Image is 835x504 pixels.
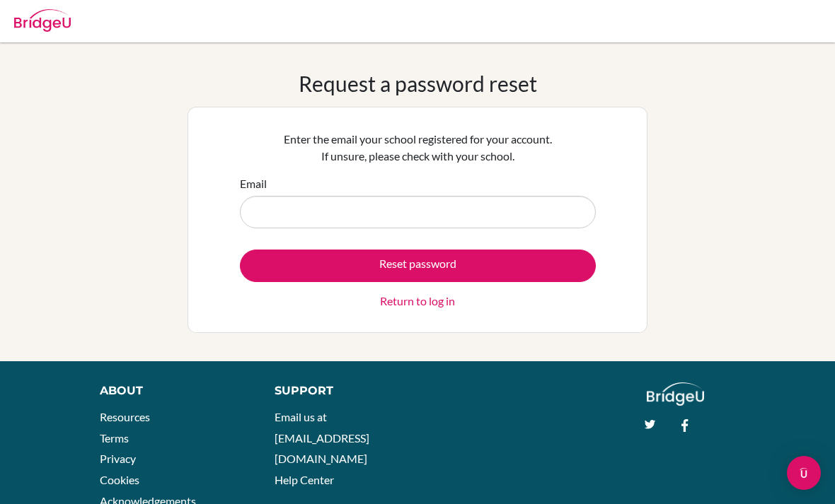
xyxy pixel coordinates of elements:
a: Terms [100,431,129,445]
a: Help Center [275,473,334,486]
button: Reset password [240,250,596,282]
label: Email [240,175,267,192]
a: Cookies [100,473,139,486]
p: Enter the email your school registered for your account. If unsure, please check with your school. [240,131,596,165]
div: Open Intercom Messenger [787,456,821,490]
a: Resources [100,410,150,423]
img: Bridge-U [14,9,71,32]
h1: Request a password reset [299,71,537,96]
img: logo_white@2x-f4f0deed5e89b7ecb1c2cc34c3e3d731f90f0f143d5ea2071677605dd97b5244.png [647,382,704,406]
a: Email us at [EMAIL_ADDRESS][DOMAIN_NAME] [275,410,369,465]
div: Support [275,382,404,399]
div: About [100,382,243,399]
a: Privacy [100,452,136,465]
a: Return to log in [380,293,455,310]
